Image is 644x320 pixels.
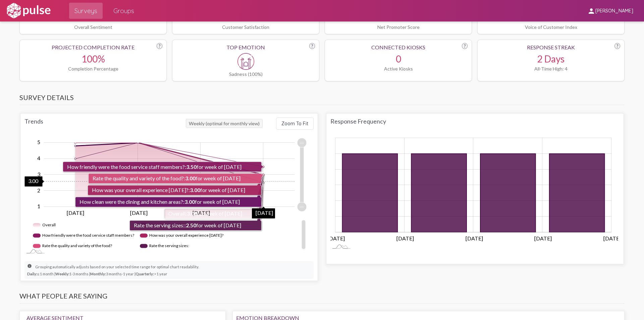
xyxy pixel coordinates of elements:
div: ? [462,43,468,49]
div: Response Frequency [330,118,620,125]
div: 0 [329,53,468,64]
tspan: 1 [37,203,40,209]
g: Rate the serving sizes: [140,241,190,251]
span: Groups [113,5,134,17]
tspan: [DATE] [193,210,210,216]
div: Sadness (100%) [176,71,315,77]
tspan: [DATE] [327,235,345,241]
div: ? [614,43,620,49]
div: All-Time High: 4 [482,66,620,72]
span: Zoom To Fit [281,121,308,127]
tspan: 5 [37,139,40,145]
tspan: [DATE] [534,235,552,241]
strong: Daily: [27,272,37,276]
span: [PERSON_NAME] [595,8,633,14]
g: How clean were the dining and kitchen areas? [140,220,231,230]
button: Zoom To Fit [276,118,314,130]
g: How was your overall experience today? [140,230,223,241]
div: Trends [24,118,186,130]
tspan: [DATE] [67,210,84,216]
div: Customer Satisfaction [176,24,315,30]
strong: Monthly: [90,272,106,276]
h3: What people are saying [19,292,625,304]
div: Net Promoter Score [329,24,468,30]
g: Chart [29,138,307,251]
strong: Quarterly: [136,272,154,276]
div: 2 Days [482,53,620,64]
img: white-logo.svg [5,2,52,19]
button: [PERSON_NAME] [582,4,639,17]
a: Groups [108,3,140,19]
div: Response Streak [482,44,620,50]
div: Connected Kiosks [329,44,468,50]
div: ? [157,43,162,49]
small: Grouping automatically adjusts based on your selected time range for optimal chart readability. ≤... [27,263,199,276]
div: Top Emotion [176,44,315,50]
div: Completion Percentage [24,66,162,72]
g: Overall [33,220,57,230]
tspan: 4 [37,155,40,161]
tspan: [DATE] [130,210,147,216]
img: Sadness [237,53,254,70]
div: Voice of Customer Index [482,24,620,30]
tspan: [DATE] [603,235,621,241]
tspan: [DATE] [396,235,414,241]
h3: Survey Details [19,93,625,105]
div: 100% [24,53,162,64]
g: Chart [327,138,621,241]
div: ? [309,43,315,49]
a: Surveys [69,3,103,19]
tspan: 2 [37,187,40,193]
g: Responses [342,154,604,232]
tspan: [DATE] [255,210,273,216]
tspan: 3 [37,171,41,177]
g: How friendly were the food service staff members? [33,230,134,241]
div: Overall Sentiment [24,24,162,30]
div: Projected Completion Rate [24,44,162,50]
g: Legend [33,220,306,251]
g: Rate the quality and variety of the food? [33,241,114,251]
mat-icon: info [27,264,35,272]
span: Weekly (optimal for monthly view) [186,119,263,128]
div: Active Kiosks [329,66,468,72]
mat-icon: person [587,7,595,15]
strong: Weekly: [55,272,69,276]
tspan: [DATE] [465,235,483,241]
span: Surveys [74,5,97,17]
